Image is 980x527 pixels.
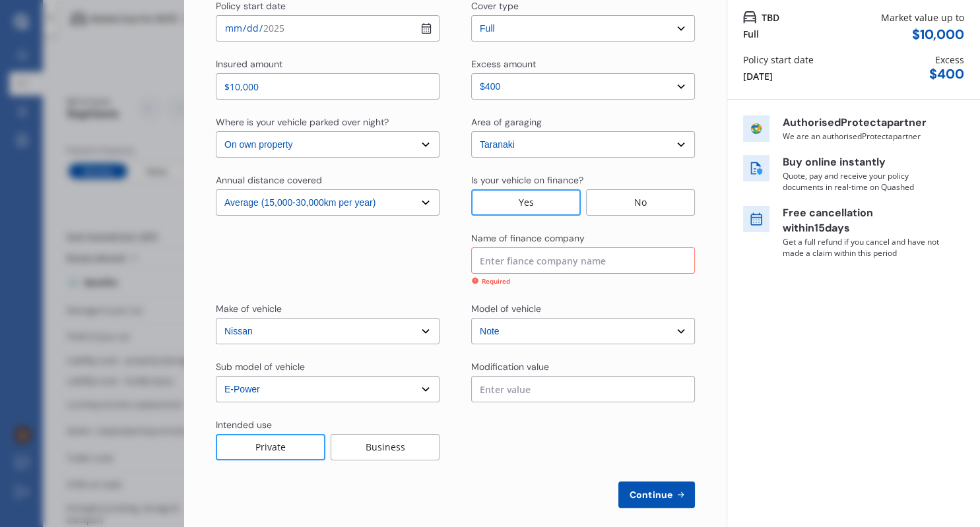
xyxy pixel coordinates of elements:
button: Continue [618,481,695,508]
div: Name of finance company [471,232,585,245]
input: Enter insured amount [216,73,440,100]
span: TBD [762,11,779,24]
div: Model of vehicle [471,302,541,315]
div: $ 400 [929,67,964,82]
div: Annual distance covered [216,173,322,187]
div: Private [216,434,325,460]
span: Continue [627,489,675,500]
img: insurer icon [743,115,769,142]
div: [DATE] [743,69,773,83]
div: $ 10,000 [912,27,964,42]
div: Intended use [216,418,272,431]
div: Excess amount [471,57,536,71]
input: Enter value [471,376,695,402]
p: Get a full refund if you cancel and have not made a claim within this period [783,236,941,259]
div: Yes [471,189,581,216]
img: free cancel icon [743,206,769,232]
div: Insured amount [216,57,282,71]
div: Required [482,276,510,286]
div: No [586,189,695,216]
div: Policy start date [743,53,814,67]
div: Excess [935,53,964,67]
div: Market value up to [881,11,964,24]
div: Area of garaging [471,115,542,129]
div: Sub model of vehicle [216,360,305,373]
img: buy online icon [743,155,769,181]
input: dd / mm / yyyy [216,15,440,42]
p: Buy online instantly [783,155,941,170]
p: Authorised Protecta partner [783,115,941,131]
div: Where is your vehicle parked over night? [216,115,389,129]
input: Enter fiance company name [471,247,695,274]
div: Full [743,27,759,41]
p: Free cancellation within 15 days [783,206,941,236]
div: Make of vehicle [216,302,282,315]
div: Modification value [471,360,549,373]
p: Quote, pay and receive your policy documents in real-time on Quashed [783,170,941,193]
p: We are an authorised Protecta partner [783,131,941,142]
div: Business [331,434,440,460]
div: Is your vehicle on finance? [471,173,583,187]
